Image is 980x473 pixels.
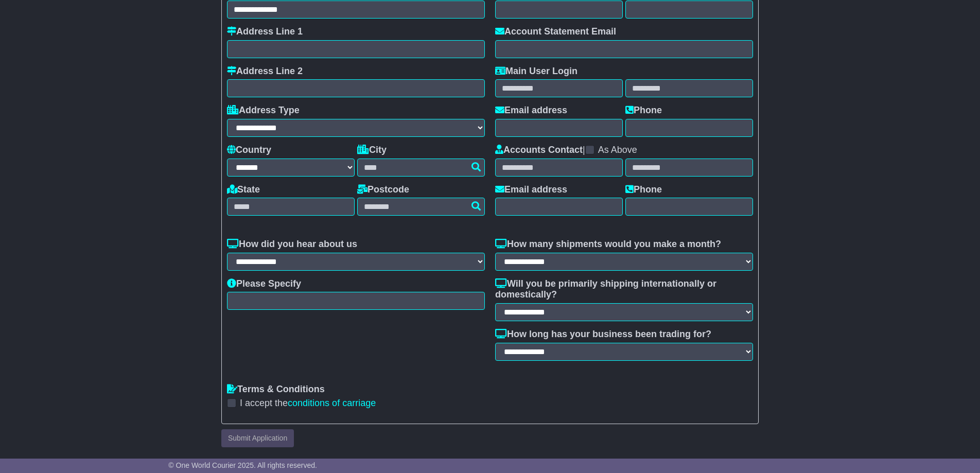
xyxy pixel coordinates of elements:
[227,384,325,395] label: Terms & Conditions
[227,145,271,156] label: Country
[495,105,567,116] label: Email address
[495,239,721,250] label: How many shipments would you make a month?
[495,184,567,196] label: Email address
[227,26,303,38] label: Address Line 1
[625,105,662,116] label: Phone
[495,66,577,77] label: Main User Login
[227,184,260,196] label: State
[598,145,637,156] label: As Above
[495,278,753,301] label: Will you be primarily shipping internationally or domestically?
[625,184,662,196] label: Phone
[227,66,303,77] label: Address Line 2
[495,145,583,156] label: Accounts Contact
[495,329,711,340] label: How long has your business been trading for?
[357,184,409,196] label: Postcode
[357,145,387,156] label: City
[288,398,376,408] a: conditions of carriage
[495,26,616,38] label: Account Statement Email
[227,278,301,290] label: Please Specify
[227,239,357,250] label: How did you hear about us
[495,145,753,159] div: |
[221,429,294,447] button: Submit Application
[227,105,300,116] label: Address Type
[240,398,376,409] label: I accept the
[168,461,317,469] span: © One World Courier 2025. All rights reserved.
